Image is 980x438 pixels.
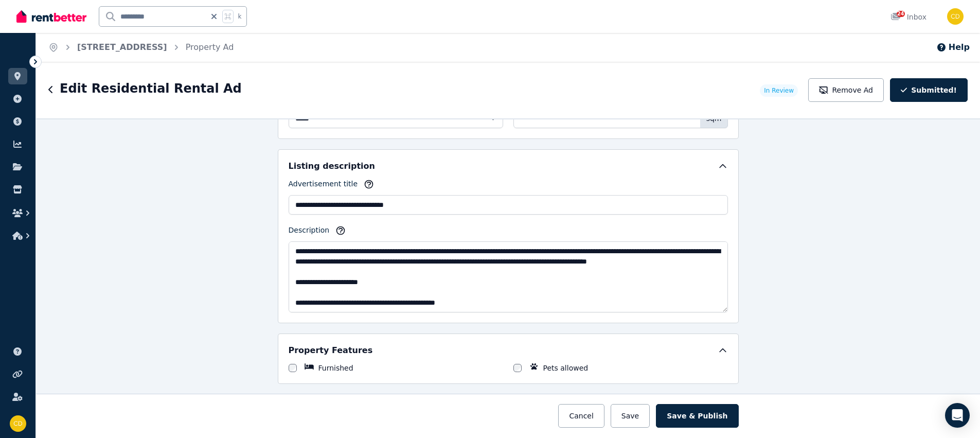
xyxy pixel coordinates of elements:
[36,33,246,62] nav: Breadcrumb
[318,363,353,373] label: Furnished
[890,12,926,22] div: Inbox
[77,42,167,52] a: [STREET_ADDRESS]
[543,363,589,373] label: Pets allowed
[238,12,241,21] span: k
[558,404,604,428] button: Cancel
[289,179,358,193] label: Advertisement title
[945,403,970,428] div: Open Intercom Messenger
[186,42,234,52] a: Property Ad
[936,41,970,54] button: Help
[289,225,330,239] label: Description
[764,86,794,95] span: In Review
[611,404,650,428] button: Save
[947,8,964,25] img: Chris Dimitropoulos
[656,404,738,428] button: Save & Publish
[808,78,884,102] button: Remove Ad
[289,160,375,172] h5: Listing description
[16,9,86,24] img: RentBetter
[289,344,373,357] h5: Property Features
[60,80,242,97] h1: Edit Residential Rental Ad
[10,415,26,432] img: Chris Dimitropoulos
[897,11,905,17] span: 24
[890,78,968,102] button: Submitted!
